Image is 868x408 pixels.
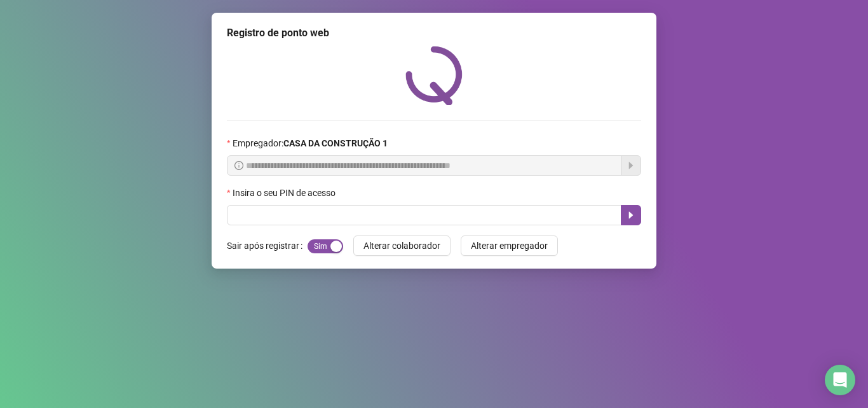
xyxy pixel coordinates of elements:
[461,236,558,256] button: Alterar empregador
[353,236,451,256] button: Alterar colaborador
[227,236,308,256] label: Sair após registrar
[234,161,243,170] span: info-circle
[227,25,641,41] div: Registro de ponto web
[626,210,636,220] span: caret-right
[363,239,440,253] span: Alterar colaborador
[233,136,388,150] span: Empregador :
[825,365,855,395] div: Open Intercom Messenger
[227,186,344,200] label: Insira o seu PIN de acesso
[405,46,463,105] img: QRPoint
[471,239,548,253] span: Alterar empregador
[283,138,388,148] strong: CASA DA CONSTRUÇÃO 1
